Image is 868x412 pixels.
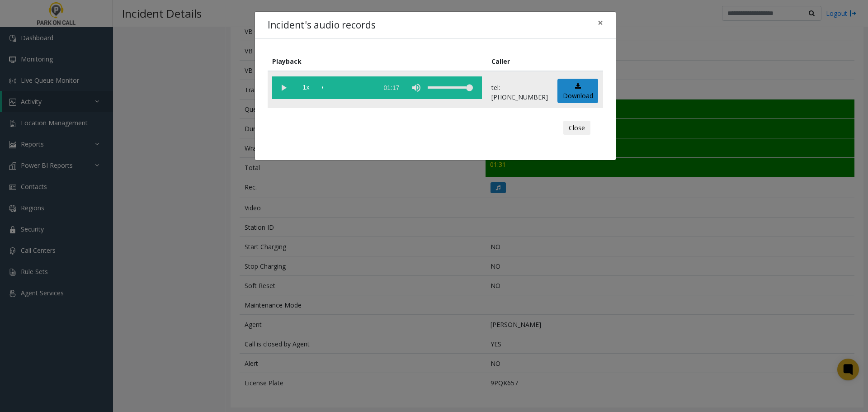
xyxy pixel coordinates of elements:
th: Caller [487,52,553,71]
div: scrub bar [322,76,373,99]
span: playback speed button [295,76,317,99]
th: Playback [268,52,487,71]
p: tel:[PHONE_NUMBER] [491,83,548,102]
a: Download [557,79,598,104]
span: × [598,16,603,29]
h4: Incident's audio records [268,18,376,33]
button: Close [591,12,609,34]
button: Close [563,121,590,135]
div: volume level [428,76,473,99]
